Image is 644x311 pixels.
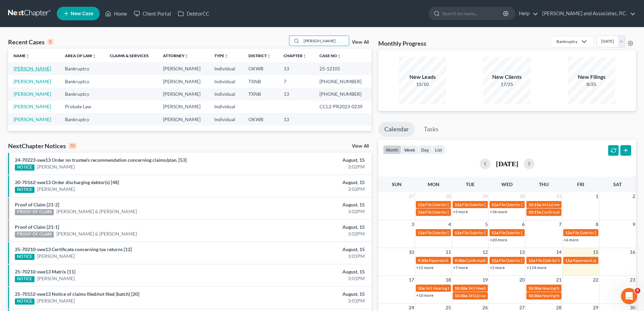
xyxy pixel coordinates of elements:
a: 25-70152-swe13 Notice of claims filed/not filed (batch) [20] [15,291,139,297]
td: 13 [278,88,314,100]
div: August, 15 [253,201,365,208]
span: File Date for [PERSON_NAME] [499,258,553,263]
span: 22 [592,276,599,284]
span: 12a [455,230,461,235]
span: 10:30a [455,286,467,291]
a: Case Nounfold_more [319,53,341,58]
a: +7 more [453,265,468,270]
td: [PERSON_NAME] [158,62,209,75]
span: 18 [445,276,452,284]
div: 17/25 [483,81,531,88]
div: New Filings [568,73,615,81]
span: 12a [492,202,498,207]
span: File Date for [PERSON_NAME] [462,230,516,235]
span: Hearing for Total Alloy Foundry, Inc. [542,286,605,291]
td: Individual [209,113,243,126]
a: 24-70223-swe13 Order on trustee's recommendation concerning claims/plan. [53] [15,157,187,163]
div: PROOF OF CLAIM [15,209,54,215]
a: +6 more [564,237,578,242]
span: 9:30a [455,258,465,263]
div: NOTICE [15,276,34,282]
span: 12a [565,230,572,235]
a: [PERSON_NAME] [37,186,75,193]
span: 21 [555,276,562,284]
span: 10:30a [528,293,541,298]
td: 13 [278,62,314,75]
span: 23 [629,276,636,284]
td: [PERSON_NAME] [158,101,209,113]
a: Home [102,7,130,20]
span: Confirmation hearing for [PERSON_NAME] & [PERSON_NAME] [466,258,578,263]
a: [PERSON_NAME] [14,104,51,109]
div: Bankruptcy [556,39,577,44]
div: 5 [47,39,53,45]
span: 16 [629,248,636,256]
span: File Date for [PERSON_NAME] [462,202,516,207]
i: unfold_more [92,54,96,58]
td: OKWB [243,113,278,126]
a: 25-70210-swe13 Matrix [11] [15,269,75,274]
span: 8 [595,220,599,228]
td: [PERSON_NAME] [158,113,209,126]
span: 10:30a [455,293,467,298]
th: Claims & Services [104,49,158,62]
div: PROOF OF CLAIM [15,231,54,238]
span: Hearing for Total Alloy Foundry, Inc. [542,293,605,298]
a: [PERSON_NAME] [37,275,75,282]
span: 7 [558,220,562,228]
span: 9 [632,220,636,228]
span: 10a [418,286,425,291]
span: 12a [528,258,535,263]
a: +20 more [490,237,507,242]
td: TXNB [243,75,278,88]
td: OKWB [243,62,278,75]
span: 341 Hearing for [PERSON_NAME] [425,286,486,291]
span: 5 [484,220,488,228]
span: 9:30a [418,258,428,263]
span: 12a [492,230,498,235]
a: Proof of Claim [21-2] [15,202,59,207]
span: 6 [521,220,525,228]
span: Sat [613,181,622,187]
span: 12a [492,258,498,263]
span: 20 [519,276,525,284]
td: Bankruptcy [59,113,104,126]
span: 10:30a [528,286,541,291]
span: 12a [455,202,461,207]
a: [PERSON_NAME] [14,66,51,71]
span: 12a [418,209,425,215]
div: 3:02PM [253,230,365,237]
a: +10 more [416,293,433,298]
td: Bankruptcy [59,62,104,75]
td: Individual [209,101,243,113]
a: View All [352,144,369,149]
iframe: Intercom live chat [621,288,637,304]
td: Probate Law [59,101,104,113]
a: [PERSON_NAME] [37,253,75,260]
div: August, 15 [253,224,365,230]
a: [PERSON_NAME] [14,91,51,97]
a: Calendar [378,122,415,137]
td: [PHONE_NUMBER] [314,75,371,88]
span: 10:15a [528,209,541,215]
a: [PERSON_NAME] & [PERSON_NAME] [56,208,137,215]
a: [PERSON_NAME] and Associates, P.C. [539,7,636,20]
div: NOTICE [15,254,34,260]
div: 3:02PM [253,163,365,170]
a: +12 more [416,265,433,270]
span: 28 [445,192,452,200]
span: 341 Meeting for [PERSON_NAME] [468,286,529,291]
i: unfold_more [224,54,229,58]
span: Tue [466,181,475,187]
span: Paperwork appt for [PERSON_NAME] [429,258,496,263]
span: File Date for [PERSON_NAME][GEOGRAPHIC_DATA] [425,202,520,207]
td: 25-12105 [314,62,371,75]
a: [PERSON_NAME] [14,79,51,84]
td: Individual [209,88,243,100]
a: DebtorCC [174,7,213,20]
div: 8/25 [568,81,615,88]
span: 1 [595,192,599,200]
a: [PERSON_NAME] & [PERSON_NAME] [56,230,137,237]
a: Districtunfold_more [248,53,271,58]
i: unfold_more [26,54,30,58]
